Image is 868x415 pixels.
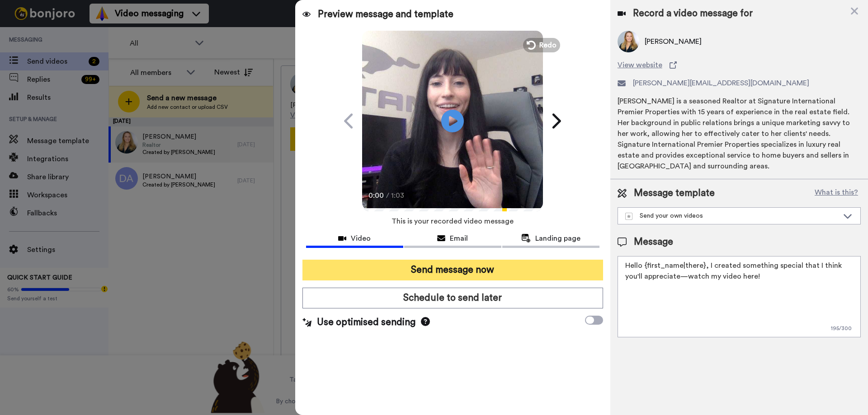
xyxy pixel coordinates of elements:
[633,78,809,89] span: [PERSON_NAME][EMAIL_ADDRESS][DOMAIN_NAME]
[625,211,839,220] div: Send your own videos
[625,213,632,220] img: demo-template.svg
[618,60,861,70] a: View website
[618,60,662,70] span: View website
[392,211,514,231] span: This is your recorded video message
[302,288,603,308] button: Schedule to send later
[351,233,371,244] span: Video
[386,190,389,201] span: /
[450,233,468,244] span: Email
[368,190,384,201] span: 0:00
[391,190,407,201] span: 1:03
[634,187,715,200] span: Message template
[317,316,415,329] span: Use optimised sending
[812,187,861,200] button: What is this?
[302,260,603,280] button: Send message now
[618,96,861,172] div: [PERSON_NAME] is a seasoned Realtor at Signature International Premier Properties with 15 years o...
[535,233,580,244] span: Landing page
[634,235,673,249] span: Message
[618,256,861,337] textarea: Hello {first_name|there}, I created something special that I think you'll appreciate—watch my vid...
